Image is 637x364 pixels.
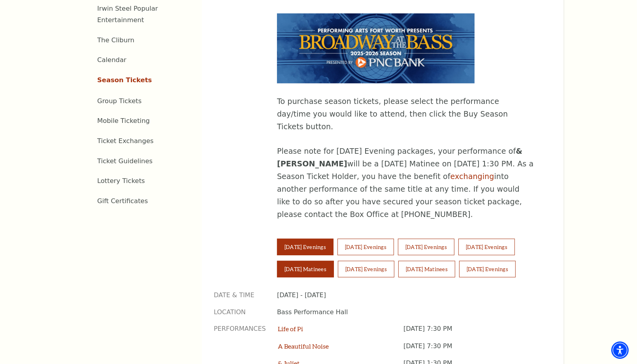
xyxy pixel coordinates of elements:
button: [DATE] Evenings [277,239,334,255]
a: Ticket Exchanges [97,137,154,145]
a: Gift Certificates [97,197,148,205]
p: [DATE] 7:30 PM [403,324,540,341]
div: Accessibility Menu [611,341,629,359]
p: Date & Time [214,291,265,300]
a: Irwin Steel Popular Entertainment [97,5,158,24]
a: Lottery Tickets [97,177,145,185]
a: Mobile Ticketing [97,117,150,124]
button: [DATE] Evenings [338,261,394,277]
button: [DATE] Evenings [459,261,516,277]
button: [DATE] Matinees [277,261,334,277]
p: Location [214,308,265,317]
a: Season Tickets [97,76,152,84]
a: exchanging [450,172,494,181]
a: Group Tickets [97,97,141,105]
a: The Cliburn [97,36,134,44]
p: To purchase season tickets, please select the performance day/time you would like to attend, then... [277,95,534,133]
button: [DATE] Matinees [398,261,455,277]
button: [DATE] Evenings [458,239,515,255]
button: [DATE] Evenings [337,239,394,255]
a: Calendar [97,56,126,64]
a: A Beautiful Noise [278,342,329,350]
p: [DATE] 7:30 PM [403,342,540,359]
a: Ticket Guidelines [97,157,153,165]
p: Please note for [DATE] Evening packages, your performance of will be a [DATE] Matinee on [DATE] 1... [277,145,534,221]
button: [DATE] Evenings [398,239,454,255]
p: [DATE] - [DATE] [277,291,540,300]
img: To purchase season tickets, please select the performance day/time you would like to attend, then... [277,13,475,83]
a: Life of Pi [278,325,303,332]
p: Bass Performance Hall [277,308,540,317]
